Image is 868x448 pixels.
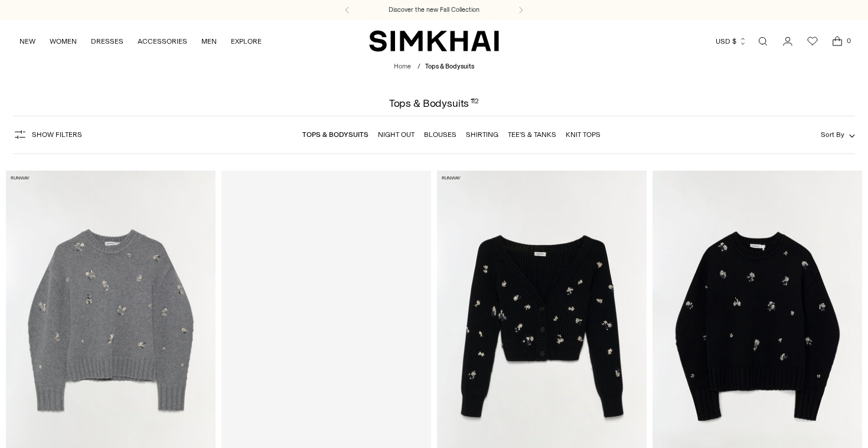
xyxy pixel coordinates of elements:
a: MEN [201,28,217,54]
span: Show Filters [32,130,82,139]
a: Open search modal [751,30,775,53]
a: ACCESSORIES [138,28,187,54]
button: Sort By [821,128,855,141]
nav: breadcrumbs [394,62,474,72]
a: NEW [19,28,35,54]
a: Shirting [466,130,498,139]
a: WOMEN [50,28,77,54]
div: 112 [471,98,479,109]
h1: Tops & Bodysuits [389,98,479,109]
span: Sort By [821,130,844,139]
a: Tops & Bodysuits [302,130,368,139]
a: Open cart modal [825,30,849,53]
a: DRESSES [91,28,123,54]
div: / [417,62,420,72]
button: Show Filters [13,125,82,144]
span: Tops & Bodysuits [425,63,474,70]
a: EXPLORE [231,28,262,54]
a: Wishlist [801,30,824,53]
a: Tee's & Tanks [508,130,556,139]
a: SIMKHAI [369,30,499,53]
button: USD $ [716,28,747,54]
a: Home [394,63,411,70]
a: Knit Tops [566,130,601,139]
nav: Linked collections [302,122,601,147]
span: 0 [843,35,854,46]
a: Go to the account page [776,30,800,53]
a: Night Out [378,130,415,139]
a: Blouses [424,130,456,139]
a: Discover the new Fall Collection [389,5,479,15]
